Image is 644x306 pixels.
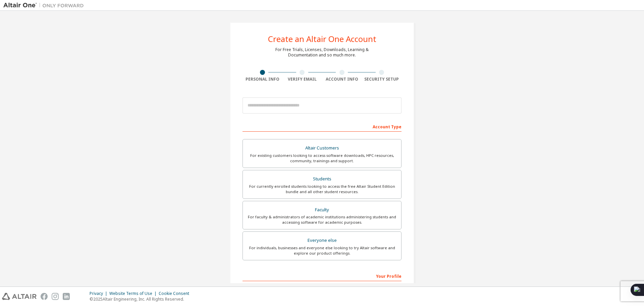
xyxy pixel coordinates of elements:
[247,245,397,256] div: For individuals, businesses and everyone else looking to try Altair software and explore our prod...
[243,121,401,132] div: Account Type
[243,270,401,281] div: Your Profile
[90,296,193,302] p: © 2025 Altair Engineering, Inc. All Rights Reserved.
[41,293,48,300] img: facebook.svg
[247,143,397,153] div: Altair Customers
[63,293,70,300] img: linkedin.svg
[322,77,362,82] div: Account Info
[362,77,402,82] div: Security Setup
[52,293,59,300] img: instagram.svg
[109,291,159,296] div: Website Terms of Use
[159,291,193,296] div: Cookie Consent
[243,77,282,82] div: Personal Info
[2,293,37,300] img: altair_logo.svg
[247,214,397,225] div: For faculty & administrators of academic institutions administering students and accessing softwa...
[247,205,397,215] div: Faculty
[247,184,397,194] div: For currently enrolled students looking to access the free Altair Student Edition bundle and all ...
[247,174,397,184] div: Students
[282,77,322,82] div: Verify Email
[90,291,109,296] div: Privacy
[3,2,87,9] img: Altair One
[275,47,369,58] div: For Free Trials, Licenses, Downloads, Learning & Documentation and so much more.
[247,236,397,245] div: Everyone else
[247,153,397,164] div: For existing customers looking to access software downloads, HPC resources, community, trainings ...
[268,35,376,43] div: Create an Altair One Account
